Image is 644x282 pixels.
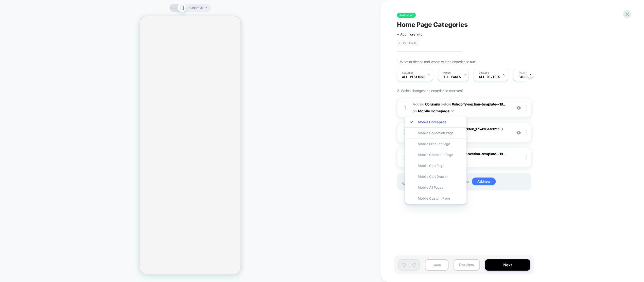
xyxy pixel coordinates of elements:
[518,75,536,79] span: Page Load
[413,108,416,114] span: on
[397,21,468,28] span: Home Page Categories
[397,89,463,93] span: 2. Which changes the experience contains?
[441,102,451,106] span: BEFORE
[516,106,521,110] img: crossed eye
[397,40,419,46] span: Home Page
[402,71,413,75] span: Audience
[402,75,425,79] span: All Visitors
[397,60,476,64] span: 1. What audience and where will the experience run?
[413,102,440,106] span: Adding
[479,75,500,79] span: ALL DEVICES
[189,4,203,12] span: HOMEPAGE
[400,178,410,185] img: Joystick
[405,160,466,171] div: Mobile Cart Page
[397,13,416,18] span: Published
[485,259,530,271] button: Next
[526,105,527,111] img: close
[443,75,461,79] span: ALL PAGES
[403,103,408,113] div: 1
[452,102,506,106] span: #shopify-section-template--18...
[452,152,506,156] span: #shopify-section-template--18...
[526,130,527,135] img: close
[405,171,466,182] div: Mobile Cart Drawer
[418,107,454,115] button: Mobile Homepage
[410,120,413,124] img: blue checkmark
[516,131,521,135] img: crossed eye
[526,155,527,160] img: close
[397,32,422,36] span: + Add more info
[451,110,454,112] img: down arrow
[449,127,502,131] span: #_loomi_addon_1754364432333
[415,178,528,186] span: Hover on a section in order to edit or
[405,138,466,149] div: Mobile Product Page
[443,71,450,75] span: Pages
[425,259,448,271] button: Save
[405,149,466,160] div: Mobile Checkout Page
[479,71,489,75] span: Devices
[405,127,466,138] div: Mobile Collection Page
[405,182,466,193] div: Mobile All Pages
[454,259,480,271] button: Preview
[472,178,496,186] span: Add new
[405,193,466,204] div: Mobile Custom Page
[518,71,528,75] span: Trigger
[425,102,440,106] b: Columns
[405,116,466,127] div: Mobile Homepage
